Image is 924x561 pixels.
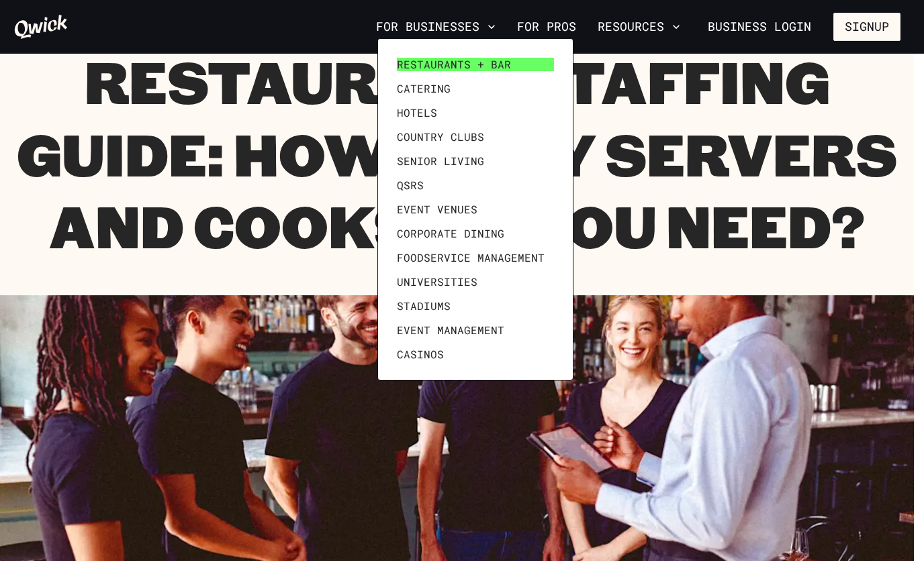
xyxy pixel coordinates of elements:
span: Event Management [397,323,504,337]
span: Casinos [397,348,444,361]
span: Catering [397,82,451,95]
span: Restaurants + Bar [397,58,511,71]
span: Foodservice Management [397,251,545,264]
span: Corporate Dining [397,227,504,240]
span: QSRs [397,178,424,192]
span: Universities [397,275,477,289]
span: Hotels [397,106,437,119]
span: Country Clubs [397,130,484,144]
span: Event Venues [397,203,477,216]
span: Stadiums [397,299,451,313]
span: Senior Living [397,154,484,168]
